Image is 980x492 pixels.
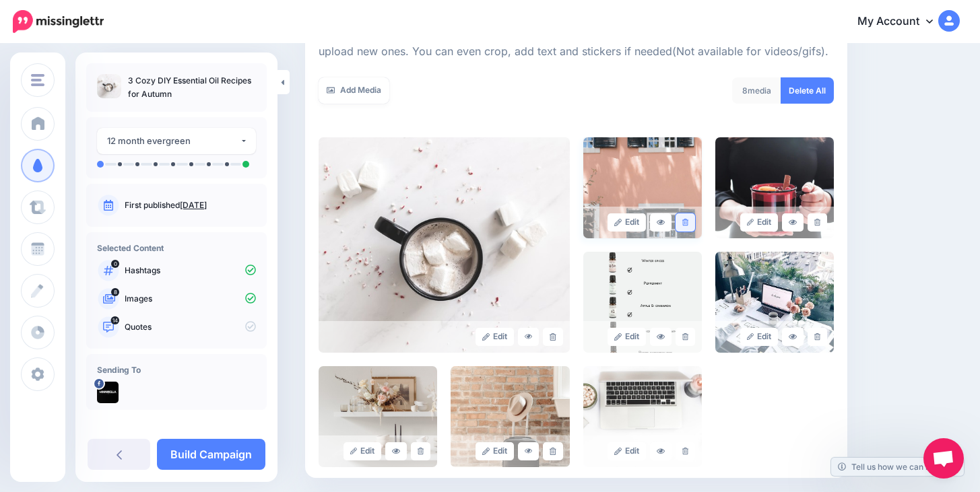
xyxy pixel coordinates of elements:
button: 12 month evergreen [97,128,256,154]
p: Images [125,293,256,305]
a: Edit [608,213,646,232]
img: 4439f2c0500a86e5eecfbe967858452c_large.jpg [583,366,702,467]
a: Edit [608,328,646,346]
a: Edit [344,442,382,460]
img: a3cd4b1ff25eea824efb7a491b7db6bf_large.jpg [319,137,570,353]
p: First published [125,199,256,211]
span: 8 [111,288,119,296]
a: Edit [608,442,646,460]
a: My Account [844,5,960,38]
div: Select Media [319,19,834,467]
img: a8de448b32217cd63b1b8842b245980d_large.jpg [583,137,702,238]
a: Edit [476,442,514,460]
img: 415118360_948117023502575_3959981985223391444_n-bsa145915.jpg [97,382,119,403]
p: Hashtags [125,265,256,277]
img: 51400876a5640f9e9aa804a63db0d170_large.jpg [715,252,834,353]
img: a3cd4b1ff25eea824efb7a491b7db6bf_thumb.jpg [97,74,121,98]
a: Delete All [781,77,834,104]
img: menu.png [31,74,44,86]
h4: Selected Content [97,243,256,253]
span: 0 [111,260,119,268]
img: 841ee1f6bd5e2313c2e498a762560437_large.jpg [583,252,702,353]
a: [DATE] [180,200,207,210]
img: d19ebf872c6a897f4cfcc683731352d0_large.jpg [319,366,437,467]
div: media [732,77,781,104]
h4: Sending To [97,365,256,375]
p: Quotes [125,321,256,333]
img: Missinglettr [13,10,104,33]
a: Tell us how we can improve [831,458,964,476]
div: Open chat [923,438,964,479]
span: 8 [742,85,748,96]
p: 3 Cozy DIY Essential Oil Recipes for Autumn [128,74,256,101]
a: Edit [740,213,779,232]
a: Edit [476,328,514,346]
a: Add Media [319,77,389,104]
img: bddf8bc4995d65658b81c03ec639a504_large.jpg [715,137,834,238]
span: 14 [111,316,120,324]
a: Edit [740,328,779,346]
div: 12 month evergreen [107,133,240,149]
img: 3feab3ab3d39c492476c93168f7003fe_large.jpg [451,366,569,467]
